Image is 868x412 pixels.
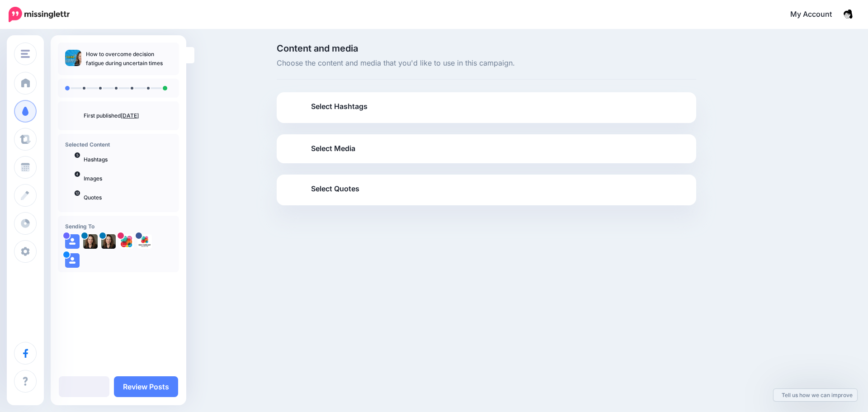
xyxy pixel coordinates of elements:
a: Tell us how we can improve [774,389,857,401]
span: Choose the content and media that you'd like to use in this campaign. [277,57,696,69]
img: user_default_image.png [65,234,80,249]
span: Select Hashtags [311,100,368,113]
h4: Selected Content [65,141,172,148]
a: Select Media [286,142,687,156]
img: 162079404_238686777936684_4336106398136497484_n-bsa127696.jpg [119,234,134,249]
img: user_default_image.png [65,253,80,268]
img: 291631333_464809612316939_1702899811763182457_n-bsa127698.png [137,234,152,249]
span: 12 [75,190,80,196]
img: 1747708894787-72000.png [83,234,98,249]
p: Quotes [84,194,172,202]
span: 4 [75,171,80,177]
p: Images [84,175,172,183]
span: Content and media [277,44,696,53]
a: My Account [781,4,854,26]
span: 5 [75,152,80,158]
span: Select Quotes [311,183,359,195]
h4: Sending To [65,223,172,230]
a: [DATE] [121,112,139,119]
span: Select Media [311,142,355,155]
img: e537962c4d73f03d5d9b0a03c91e0570_thumb.jpg [65,50,81,66]
img: menu.png [21,50,30,58]
a: Select Hashtags [286,99,687,123]
img: Missinglettr [9,7,70,22]
p: Hashtags [84,156,172,164]
p: How to overcome decision fatigue during uncertain times [86,50,172,68]
a: Select Quotes [286,182,687,205]
img: 1747708894787-72000.png [101,234,116,249]
p: First published [84,112,172,120]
